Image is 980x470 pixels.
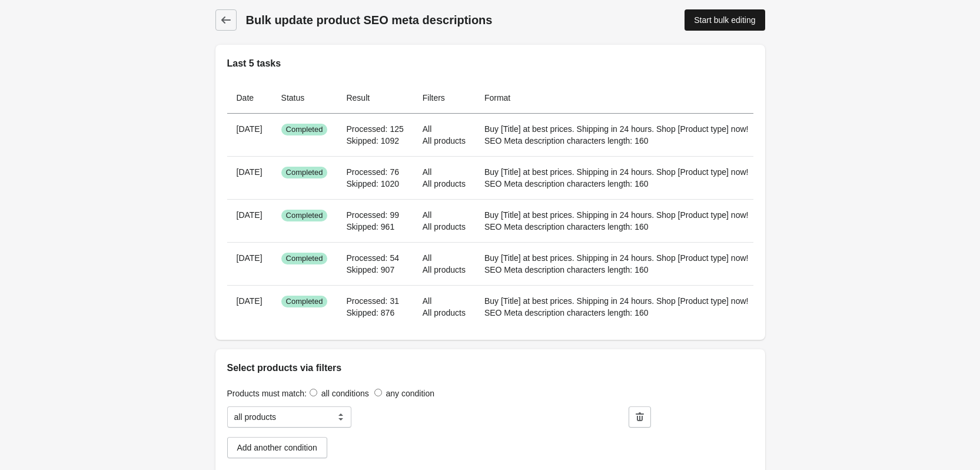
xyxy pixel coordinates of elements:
[227,82,272,114] th: Date
[227,285,272,328] th: [DATE]
[337,199,413,242] td: Processed: 99 Skipped: 961
[281,167,328,178] span: Completed
[337,82,413,114] th: Result
[475,156,758,199] td: Buy [Title] at best prices. Shipping in 24 hours. Shop [Product type] now! SEO Meta description c...
[237,443,317,452] div: Add another condition
[227,156,272,199] th: [DATE]
[227,57,753,71] h2: Last 5 tasks
[475,199,758,242] td: Buy [Title] at best prices. Shipping in 24 hours. Shop [Product type] now! SEO Meta description c...
[685,9,765,31] a: Start bulk editing
[281,296,328,307] span: Completed
[475,285,758,328] td: Buy [Title] at best prices. Shipping in 24 hours. Shop [Product type] now! SEO Meta description c...
[227,361,753,375] h2: Select products via filters
[475,114,758,156] td: Buy [Title] at best prices. Shipping in 24 hours. Shop [Product type] now! SEO Meta description c...
[337,114,413,156] td: Processed: 125 Skipped: 1092
[321,389,369,398] label: all conditions
[475,242,758,285] td: Buy [Title] at best prices. Shipping in 24 hours. Shop [Product type] now! SEO Meta description c...
[281,124,328,135] span: Completed
[337,156,413,199] td: Processed: 76 Skipped: 1020
[413,114,475,156] td: All All products
[246,12,579,28] h1: Bulk update product SEO meta descriptions
[413,156,475,199] td: All All products
[386,389,435,398] label: any condition
[227,199,272,242] th: [DATE]
[227,437,327,458] button: Add another condition
[413,285,475,328] td: All All products
[413,199,475,242] td: All All products
[475,82,758,114] th: Format
[337,242,413,285] td: Processed: 54 Skipped: 907
[281,253,328,264] span: Completed
[281,210,328,221] span: Completed
[227,242,272,285] th: [DATE]
[337,285,413,328] td: Processed: 31 Skipped: 876
[413,82,475,114] th: Filters
[413,242,475,285] td: All All products
[694,15,755,25] div: Start bulk editing
[272,82,337,114] th: Status
[227,387,753,399] div: Products must match:
[227,114,272,156] th: [DATE]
